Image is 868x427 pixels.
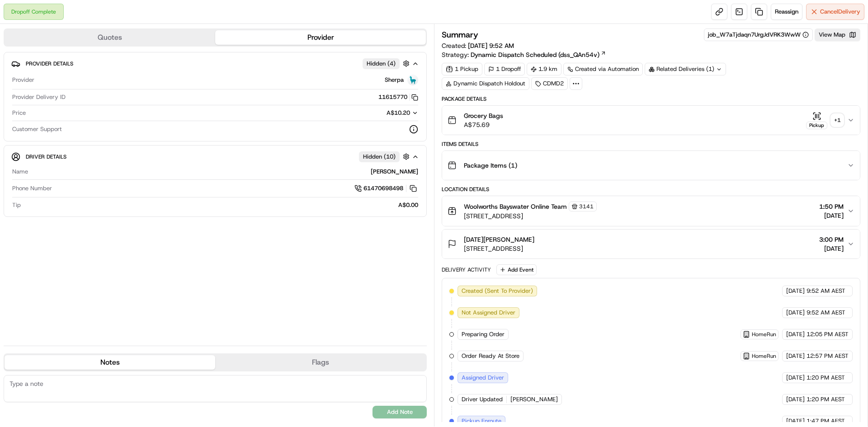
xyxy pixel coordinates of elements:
[579,203,594,210] span: 3141
[24,201,418,209] div: A$0.00
[442,95,860,103] div: Package Details
[363,153,396,161] span: Hidden ( 10 )
[462,330,505,338] span: Preparing Order
[442,141,860,148] div: Items Details
[752,352,776,360] span: HomeRun
[12,168,28,176] span: Name
[752,331,776,338] span: HomeRun
[26,153,66,160] span: Driver Details
[462,352,519,360] span: Order Ready At Store
[807,395,845,404] span: 1:20 PM AEST
[462,374,504,382] span: Assigned Driver
[462,309,515,317] span: Not Assigned Driver
[484,63,525,75] div: 1 Dropoff
[339,109,418,117] button: A$10.20
[775,8,798,16] span: Reassign
[442,41,514,50] span: Created:
[442,266,491,273] div: Delivery Activity
[11,149,419,164] button: Driver DetailsHidden (10)
[442,186,860,193] div: Location Details
[11,56,419,71] button: Provider DetailsHidden (4)
[462,287,533,295] span: Created (Sent To Provider)
[385,76,404,84] span: Sherpa
[12,125,62,133] span: Customer Support
[464,235,534,244] span: [DATE][PERSON_NAME]
[807,330,849,338] span: 12:05 PM AEST
[468,42,514,50] span: [DATE] 9:52 AM
[786,417,805,425] span: [DATE]
[442,196,860,226] button: Woolworths Bayswater Online Team3141[STREET_ADDRESS]1:50 PM[DATE]
[819,211,844,220] span: [DATE]
[464,111,503,120] span: Grocery Bags
[464,211,597,221] span: [STREET_ADDRESS]
[786,374,805,382] span: [DATE]
[510,395,558,404] span: [PERSON_NAME]
[471,50,606,59] a: Dynamic Dispatch Scheduled (dss_QAn54v)
[464,202,567,211] span: Woolworths Bayswater Online Team
[442,151,860,180] button: Package Items (1)
[464,244,534,253] span: [STREET_ADDRESS]
[407,75,418,85] img: sherpa_logo.png
[464,161,517,170] span: Package Items ( 1 )
[807,287,845,295] span: 9:52 AM AEST
[807,417,845,425] span: 1:47 PM AEST
[806,4,864,20] button: CancelDelivery
[806,122,827,129] div: Pickup
[527,63,561,75] div: 1.9 km
[354,183,418,193] a: 61470698498
[807,374,845,382] span: 1:20 PM AEST
[645,63,726,75] div: Related Deliveries (1)
[820,8,860,16] span: Cancel Delivery
[786,287,805,295] span: [DATE]
[806,112,827,129] button: Pickup
[12,76,34,84] span: Provider
[563,63,643,75] a: Created via Automation
[359,151,412,162] button: Hidden (10)
[464,120,503,129] span: A$75.69
[831,114,844,127] div: + 1
[5,30,215,45] button: Quotes
[5,355,215,370] button: Notes
[819,202,844,211] span: 1:50 PM
[786,395,805,404] span: [DATE]
[215,355,426,370] button: Flags
[378,93,418,101] button: 11615770
[367,60,396,68] span: Hidden ( 4 )
[442,230,860,258] button: [DATE][PERSON_NAME][STREET_ADDRESS]3:00 PM[DATE]
[215,30,426,45] button: Provider
[442,106,860,135] button: Grocery BagsA$75.69Pickup+1
[786,352,805,360] span: [DATE]
[708,31,809,39] button: job_W7aTjdaqn7UrgJdVRK3WwW
[12,201,21,209] span: Tip
[32,168,418,176] div: [PERSON_NAME]
[471,50,599,59] span: Dynamic Dispatch Scheduled (dss_QAn54v)
[462,417,501,425] span: Pickup Enroute
[771,4,802,20] button: Reassign
[819,235,844,244] span: 3:00 PM
[12,184,52,192] span: Phone Number
[363,184,403,192] span: 61470698498
[442,50,606,59] div: Strategy:
[496,264,537,275] button: Add Event
[462,395,503,404] span: Driver Updated
[442,31,478,39] h3: Summary
[806,112,844,129] button: Pickup+1
[531,77,568,90] div: CDMD2
[786,309,805,317] span: [DATE]
[363,58,412,69] button: Hidden (4)
[12,109,26,117] span: Price
[807,309,845,317] span: 9:52 AM AEST
[815,28,860,41] button: View Map
[786,330,805,338] span: [DATE]
[442,77,529,90] div: Dynamic Dispatch Holdout
[442,63,482,75] div: 1 Pickup
[807,352,849,360] span: 12:57 PM AEST
[819,244,844,253] span: [DATE]
[387,109,410,117] span: A$10.20
[26,60,73,67] span: Provider Details
[12,93,66,101] span: Provider Delivery ID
